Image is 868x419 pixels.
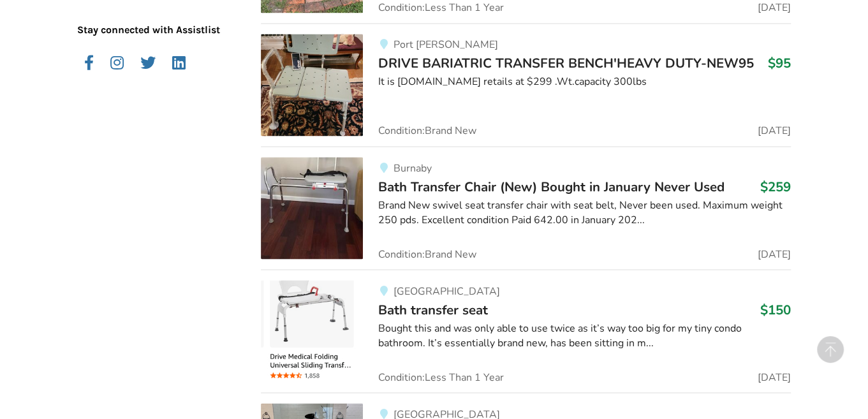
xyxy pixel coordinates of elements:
[261,34,363,136] img: bathroom safety-drive bariatric transfer bench'heavy duty-new95
[758,249,791,259] span: [DATE]
[768,55,791,71] h3: $95
[261,157,363,259] img: bathroom safety-bath transfer chair (new) bought in january never used
[758,3,791,13] span: [DATE]
[393,38,497,52] span: Port [PERSON_NAME]
[393,284,499,298] span: [GEOGRAPHIC_DATA]
[378,54,754,72] span: DRIVE BARIATRIC TRANSFER BENCH'HEAVY DUTY-NEW95
[760,178,791,195] h3: $259
[261,23,791,146] a: bathroom safety-drive bariatric transfer bench'heavy duty-new95Port [PERSON_NAME]DRIVE BARIATRIC ...
[378,372,504,382] span: Condition: Less Than 1 Year
[758,126,791,136] span: [DATE]
[378,249,476,259] span: Condition: Brand New
[378,75,791,89] div: It is [DOMAIN_NAME] retails at $299 .Wt.capacity 300lbs
[261,146,791,269] a: bathroom safety-bath transfer chair (new) bought in january never usedBurnabyBath Transfer Chair ...
[393,161,431,175] span: Burnaby
[378,126,476,136] span: Condition: Brand New
[378,3,504,13] span: Condition: Less Than 1 Year
[760,301,791,318] h3: $150
[378,177,725,195] span: Bath Transfer Chair (New) Bought in January Never Used
[378,198,791,227] div: Brand New swivel seat transfer chair with seat belt, Never been used. Maximum weight 250 pds. Exc...
[261,269,791,392] a: bathroom safety-bath transfer seat[GEOGRAPHIC_DATA]Bath transfer seat$150Bought this and was only...
[758,372,791,382] span: [DATE]
[261,280,363,382] img: bathroom safety-bath transfer seat
[378,300,488,318] span: Bath transfer seat
[378,321,791,350] div: Bought this and was only able to use twice as it’s way too big for my tiny condo bathroom. It’s e...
